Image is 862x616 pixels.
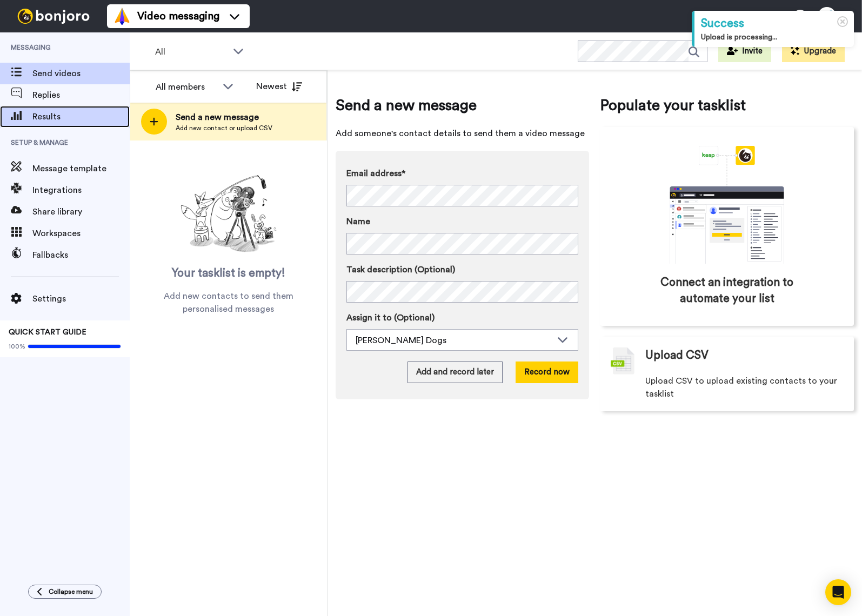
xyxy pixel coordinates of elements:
img: bj-logo-header-white.svg [13,9,94,24]
button: Collapse menu [28,585,102,599]
span: Video messaging [137,9,219,24]
div: Open Intercom Messenger [825,579,851,605]
span: Message template [32,162,130,175]
button: Record now [516,361,578,383]
span: Integrations [32,184,130,197]
span: 100% [9,342,25,351]
span: Collapse menu [49,587,93,596]
button: Add and record later [407,361,503,383]
button: Newest [248,76,310,97]
span: Settings [32,292,130,305]
span: Upload CSV to upload existing contacts to your tasklist [645,374,843,400]
button: Invite [718,41,771,62]
div: animation [646,146,808,264]
label: Task description (Optional) [346,263,578,276]
label: Email address* [346,167,578,180]
span: Name [346,215,370,228]
span: Replies [32,89,130,102]
button: Upgrade [782,41,845,62]
img: vm-color.svg [113,8,131,25]
div: Upload is processing... [701,32,847,43]
span: Add someone's contact details to send them a video message [336,127,589,140]
span: Results [32,110,130,123]
img: csv-grey.png [611,347,634,374]
div: [PERSON_NAME] Dogs [356,334,552,347]
span: Send a new message [336,95,589,116]
span: All [155,45,228,58]
span: Add new contacts to send them personalised messages [146,290,311,316]
div: All members [156,81,217,93]
img: ready-set-action.png [175,171,283,257]
label: Assign it to (Optional) [346,311,578,324]
span: Share library [32,205,130,218]
span: Workspaces [32,227,130,240]
span: Add new contact or upload CSV [176,124,272,132]
span: Connect an integration to automate your list [646,274,808,307]
span: Upload CSV [645,347,709,364]
span: Send a new message [176,111,272,124]
span: Fallbacks [32,249,130,262]
div: Success [701,15,847,32]
span: QUICK START GUIDE [9,329,86,336]
span: Populate your tasklist [600,95,854,116]
span: Send videos [32,67,130,80]
span: Your tasklist is empty! [172,265,285,282]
